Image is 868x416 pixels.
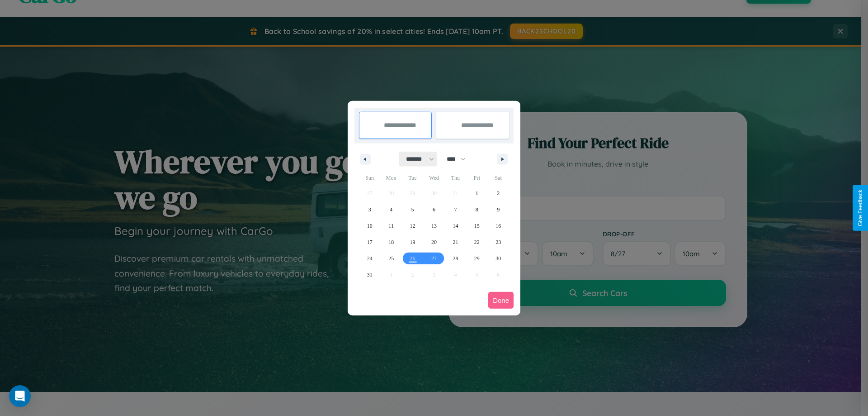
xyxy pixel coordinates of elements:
[367,250,373,267] span: 24
[390,201,392,218] span: 4
[495,250,501,267] span: 30
[488,292,514,309] button: Done
[454,201,457,218] span: 7
[411,201,414,218] span: 5
[359,201,380,218] button: 3
[476,185,478,201] span: 1
[402,201,423,218] button: 5
[474,234,480,250] span: 22
[380,201,401,218] button: 4
[431,234,437,250] span: 20
[495,218,501,234] span: 16
[466,171,487,185] span: Fri
[423,218,444,234] button: 13
[402,171,423,185] span: Tue
[497,201,500,218] span: 9
[445,218,466,234] button: 14
[423,201,444,218] button: 6
[410,250,415,267] span: 26
[380,234,401,250] button: 18
[453,250,458,267] span: 28
[423,234,444,250] button: 20
[402,250,423,267] button: 26
[368,201,371,218] span: 3
[488,218,509,234] button: 16
[431,218,437,234] span: 13
[488,185,509,201] button: 2
[388,234,394,250] span: 18
[359,234,380,250] button: 17
[380,250,401,267] button: 25
[380,218,401,234] button: 11
[402,218,423,234] button: 12
[466,218,487,234] button: 15
[466,201,487,218] button: 8
[359,218,380,234] button: 10
[367,234,373,250] span: 17
[380,171,401,185] span: Mon
[445,201,466,218] button: 7
[476,201,478,218] span: 8
[359,250,380,267] button: 24
[445,234,466,250] button: 21
[9,385,31,407] div: Open Intercom Messenger
[466,185,487,201] button: 1
[453,218,458,234] span: 14
[423,171,444,185] span: Wed
[474,218,480,234] span: 15
[388,218,394,234] span: 11
[433,201,435,218] span: 6
[388,250,394,267] span: 25
[488,171,509,185] span: Sat
[410,218,415,234] span: 12
[497,185,500,201] span: 2
[410,234,415,250] span: 19
[466,234,487,250] button: 22
[495,234,501,250] span: 23
[445,171,466,185] span: Thu
[466,250,487,267] button: 29
[488,201,509,218] button: 9
[474,250,480,267] span: 29
[367,267,373,283] span: 31
[367,218,373,234] span: 10
[423,250,444,267] button: 27
[857,190,863,226] div: Give Feedback
[453,234,458,250] span: 21
[359,171,380,185] span: Sun
[488,234,509,250] button: 23
[488,250,509,267] button: 30
[359,267,380,283] button: 31
[402,234,423,250] button: 19
[431,250,437,267] span: 27
[445,250,466,267] button: 28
